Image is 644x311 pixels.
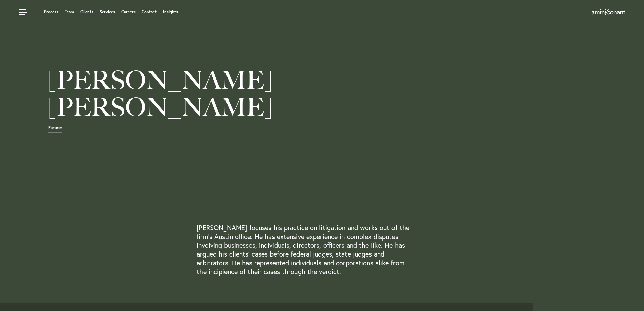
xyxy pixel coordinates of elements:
a: Contact [142,10,157,14]
a: Insights [163,10,178,14]
a: Process [44,10,58,14]
a: Clients [80,10,93,14]
p: [PERSON_NAME] focuses his practice on litigation and works out of the firm’s Austin office. He ha... [197,223,413,276]
a: Team [65,10,74,14]
img: Amini & Conant [592,9,625,15]
span: Partner [48,126,62,133]
a: Services [100,10,115,14]
a: Home [592,10,625,15]
a: Careers [121,10,136,14]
